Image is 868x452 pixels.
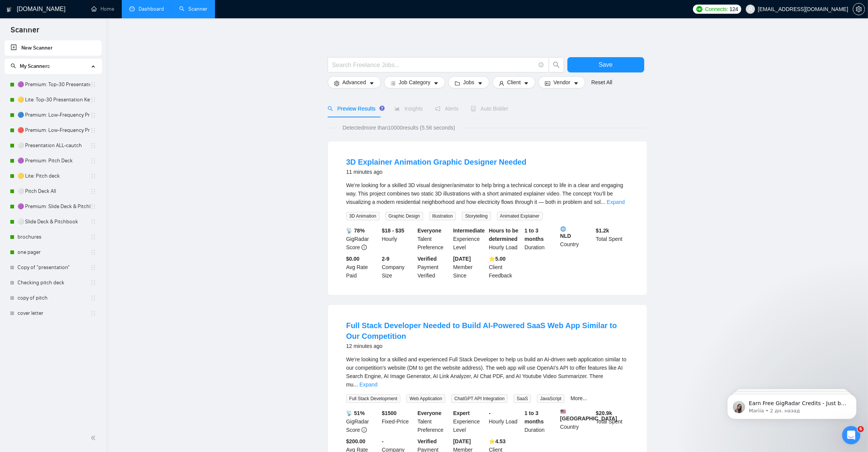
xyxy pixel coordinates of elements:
b: 2-9 [382,256,389,262]
div: Total Spent [594,226,630,252]
a: 🟡 Lite: Top-30 Presentation Keywords [18,92,90,107]
div: Duration [523,226,559,252]
button: Save [567,57,644,72]
div: Fixed-Price [380,409,416,434]
li: 🟡 Lite: Top-30 Presentation Keywords [5,92,102,107]
div: Experience Level [452,409,487,434]
b: $ 1500 [382,410,397,416]
span: Advanced [342,78,366,87]
span: area-chart [395,106,400,111]
div: We’re looking for a skilled 3D visual designer/animator to help bring a technical concept to life... [346,181,629,206]
b: Expert [453,410,470,416]
li: 🟣 Premium: Pitch Deck [5,153,102,168]
li: one pager [5,245,102,260]
span: holder [90,310,96,316]
a: 🟣 Premium: Top-30 Presentation Keywords [18,77,90,92]
span: holder [90,82,96,88]
a: Full Stack Developer Needed to Build AI-Powered SaaS Web App Similar to Our Competition [346,321,617,340]
div: GigRadar Score [345,226,381,252]
div: 12 minutes ago [346,341,629,351]
li: 🟣 Premium: Slide Deck & Pitchbook [5,199,102,214]
a: Checking pitch deck [18,275,90,290]
span: caret-down [573,80,579,86]
div: 11 minutes ago [346,167,527,176]
span: holder [90,295,96,301]
iframe: Intercom notifications сообщение [716,378,868,431]
li: Copy of "presentation" [5,260,102,275]
a: ⚪ Pitch Deck All [18,184,90,199]
span: robot [471,106,476,111]
span: folder [455,80,460,86]
div: Payment Verified [416,255,452,280]
span: Save [599,60,612,69]
b: $ 20.9k [596,410,612,416]
a: 🔴 Premium: Low-Frequency Presentations [18,123,90,138]
span: ... [601,199,605,205]
a: searchScanner [179,6,207,12]
span: We’re looking for a skilled 3D visual designer/animator to help bring a technical concept to life... [346,182,623,205]
span: setting [334,80,339,86]
a: 🟣 Premium: Slide Deck & Pitchbook [18,199,90,214]
span: holder [90,280,96,286]
button: idcardVendorcaret-down [538,76,585,88]
b: Verified [417,256,437,262]
a: Expand [607,199,624,205]
span: JavaScript [537,394,564,403]
span: search [549,61,564,68]
a: brochures [18,229,90,245]
li: ⚪ Presentation ALL-cautch [5,138,102,153]
span: ... [354,381,358,388]
b: [DATE] [453,256,471,262]
span: double-left [91,434,98,442]
span: holder [90,204,96,210]
a: setting [853,6,865,12]
div: Experience Level [452,226,487,252]
span: Animated Explainer [497,212,543,220]
li: ⚪ Pitch Deck All [5,184,102,199]
span: holder [90,264,96,271]
span: 124 [729,5,738,13]
li: copy of pitch [5,290,102,306]
img: logo [6,3,12,16]
img: 🌐 [561,226,566,232]
div: Hourly [380,226,416,252]
span: Insights [395,106,423,112]
a: ⚪ Slide Deck & Pitchbook [18,214,90,229]
span: holder [90,143,96,149]
button: barsJob Categorycaret-down [384,76,445,88]
button: settingAdvancedcaret-down [328,76,381,88]
span: info-circle [362,427,367,433]
b: Hours to be determined [489,228,519,242]
a: 🟡 Lite: Pitch deck [18,168,90,184]
div: Total Spent [594,409,630,434]
span: bars [390,80,396,86]
span: My Scanners [11,63,50,69]
b: $0.00 [346,256,360,262]
b: 1 to 3 months [524,228,544,242]
li: 🔵 Premium: Low-Frequency Presentations [5,107,102,123]
span: Graphic Design [385,212,423,220]
div: Duration [523,409,559,434]
span: Web Application [406,394,445,403]
b: $200.00 [346,438,366,444]
span: ChatGPT API Integration [451,394,508,403]
b: 📡 51% [346,410,365,416]
li: cover letter [5,306,102,321]
div: Tooltip anchor [379,105,385,112]
div: We’re looking for a skilled and experienced Full Stack Developer to help us build an AI-driven we... [346,355,629,389]
div: Talent Preference [416,226,452,252]
span: Client [507,78,521,87]
span: setting [853,6,865,12]
a: Reset All [591,78,612,87]
b: $ 1.2k [596,228,609,234]
li: brochures [5,229,102,245]
b: - [489,410,491,416]
div: Country [559,409,594,434]
div: Company Size [380,255,416,280]
input: Search Freelance Jobs... [332,60,535,70]
div: Talent Preference [416,409,452,434]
